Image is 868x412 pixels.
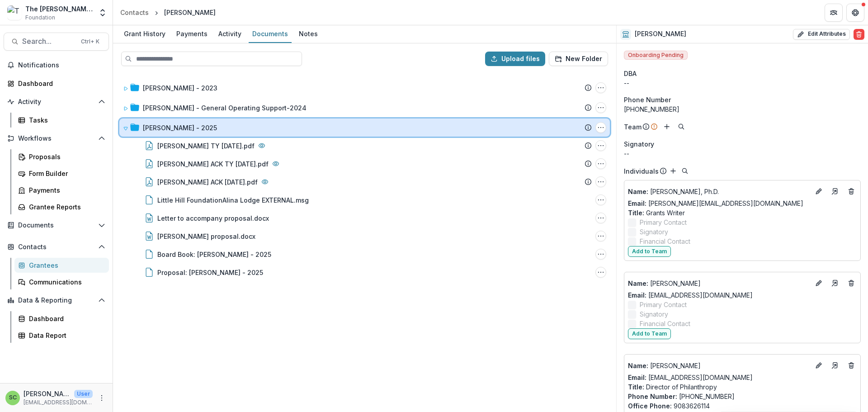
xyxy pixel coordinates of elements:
[157,250,271,259] div: Board Book: [PERSON_NAME] - 2025
[215,27,245,40] div: Activity
[828,358,842,373] a: Go to contact
[249,25,292,43] a: Documents
[628,208,857,218] p: Grants Writer
[157,159,269,169] div: [PERSON_NAME] ACK TY [DATE].pdf
[635,30,686,38] h2: [PERSON_NAME]
[120,27,169,40] div: Grant History
[14,199,109,214] a: Grantee Reports
[120,25,169,43] a: Grant History
[640,300,687,309] span: Primary Contact
[29,331,102,340] div: Data Report
[628,209,644,217] span: Title :
[624,69,637,78] span: DBA
[549,52,608,66] button: New Folder
[74,390,93,398] p: User
[595,140,606,151] button: Alina Lodge TY 12.18.24.pdf Options
[854,29,864,40] button: Delete
[18,62,105,69] span: Notifications
[117,6,219,19] nav: breadcrumb
[173,25,211,43] a: Payments
[119,227,610,245] div: [PERSON_NAME] proposal.docxBrunetti proposal.docx Options
[119,191,610,209] div: Little Hill FoundationAlina Lodge EXTERNAL.msgLittle Hill FoundationAlina Lodge EXTERNAL.msg Options
[119,263,610,281] div: Proposal: [PERSON_NAME] - 2025Proposal: Alina Lodge - 2025 Options
[119,155,610,173] div: [PERSON_NAME] ACK TY [DATE].pdfAlina Lodge ACK TY Dec 2024.pdf Options
[4,95,109,109] button: Open Activity
[595,231,606,242] button: Brunetti proposal.docx Options
[215,25,245,43] a: Activity
[628,199,646,207] span: Email:
[813,360,824,371] button: Edit
[813,186,824,197] button: Edit
[628,392,857,401] p: [PHONE_NUMBER]
[628,361,810,370] a: Name: [PERSON_NAME]
[676,121,687,132] button: Search
[628,291,646,299] span: Email:
[157,213,269,223] div: Letter to accompany proposal.docx
[846,360,857,371] button: Deletes
[628,373,753,382] a: Email: [EMAIL_ADDRESS][DOMAIN_NAME]
[29,260,102,270] div: Grantees
[595,249,606,260] button: Board Book: Alina Lodge - 2025 Options
[120,8,149,17] div: Contacts
[595,213,606,223] button: Letter to accompany proposal.docx Options
[18,135,94,142] span: Workflows
[29,202,102,212] div: Grantee Reports
[624,166,659,176] p: Individuals
[173,27,211,40] div: Payments
[628,382,857,392] p: Director of Philanthropy
[18,297,94,304] span: Data & Reporting
[14,183,109,198] a: Payments
[595,102,606,113] button: Alina Lodge - General Operating Support-2024 Options
[628,279,810,288] p: [PERSON_NAME]
[295,27,321,40] div: Notes
[628,402,672,410] span: Office Phone :
[96,4,109,22] button: Open entity switcher
[24,398,93,407] p: [EMAIL_ADDRESS][DOMAIN_NAME]
[628,279,648,287] span: Name :
[14,275,109,289] a: Communications
[157,177,258,187] div: [PERSON_NAME] ACK [DATE].pdf
[157,141,255,151] div: [PERSON_NAME] TY [DATE].pdf
[846,186,857,197] button: Deletes
[628,188,648,195] span: Name :
[4,76,109,91] a: Dashboard
[9,395,17,401] div: Sonia Cavalli
[18,79,102,88] div: Dashboard
[119,173,610,191] div: [PERSON_NAME] ACK [DATE].pdfAlina Lodge ACK 12.17.24.pdf Options
[628,290,753,300] a: Email: [EMAIL_ADDRESS][DOMAIN_NAME]
[295,25,321,43] a: Notes
[628,383,644,391] span: Title :
[628,328,671,339] button: Add to Team
[25,14,55,22] span: Foundation
[668,166,679,176] button: Add
[143,103,307,113] div: [PERSON_NAME] - General Operating Support-2024
[119,137,610,155] div: [PERSON_NAME] TY [DATE].pdfAlina Lodge TY 12.18.24.pdf Options
[485,52,545,66] button: Upload files
[793,29,850,40] button: Edit Attributes
[595,158,606,169] button: Alina Lodge ACK TY Dec 2024.pdf Options
[4,293,109,308] button: Open Data & Reporting
[14,113,109,128] a: Tasks
[595,122,606,133] button: Alina Lodge - 2025 Options
[119,99,610,117] div: [PERSON_NAME] - General Operating Support-2024Alina Lodge - General Operating Support-2024 Options
[96,393,107,403] button: More
[22,37,75,46] span: Search...
[624,78,861,88] div: --
[661,121,672,132] button: Add
[628,187,810,196] a: Name: [PERSON_NAME], Ph.D.
[119,245,610,263] div: Board Book: [PERSON_NAME] - 2025Board Book: Alina Lodge - 2025 Options
[624,51,688,60] span: Onboarding Pending
[119,118,610,137] div: [PERSON_NAME] - 2025Alina Lodge - 2025 Options
[18,243,94,251] span: Contacts
[79,37,101,47] div: Ctrl + K
[119,209,610,227] div: Letter to accompany proposal.docxLetter to accompany proposal.docx Options
[119,118,610,281] div: [PERSON_NAME] - 2025Alina Lodge - 2025 Options[PERSON_NAME] TY [DATE].pdfAlina Lodge TY 12.18.24....
[143,123,217,133] div: [PERSON_NAME] - 2025
[4,218,109,232] button: Open Documents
